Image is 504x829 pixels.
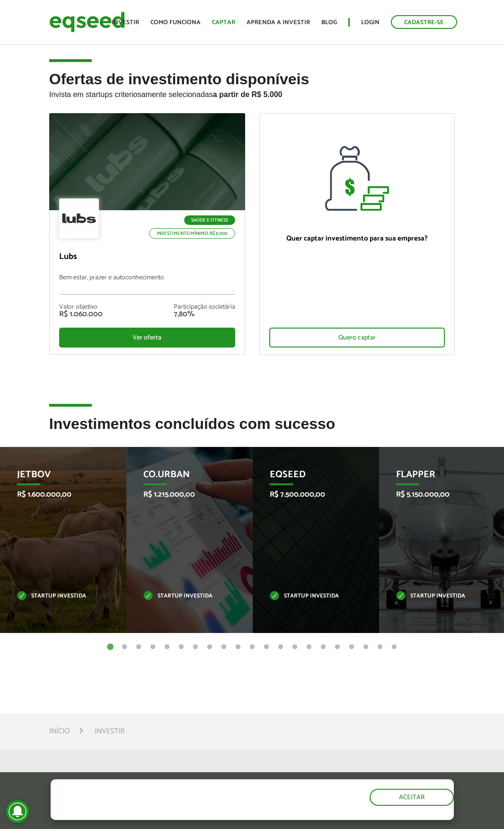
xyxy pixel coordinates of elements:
a: Aprenda a investir [247,19,310,26]
button: 13 of 21 [276,642,285,652]
p: EqSeed [270,469,348,485]
button: 16 of 21 [318,642,328,652]
button: 18 of 21 [347,642,356,652]
h5: O site da EqSeed utiliza cookies para melhorar sua navegação. [51,779,292,809]
button: 10 of 21 [233,642,243,652]
p: Quer captar investimento para sua empresa? [269,234,445,243]
p: R$ 1.215.000,00 [143,490,222,499]
div: Quero captar [269,328,445,348]
img: EqSeed [49,9,125,35]
a: Blog [321,19,337,26]
div: Valor objetivo [59,304,103,311]
p: Startup investida [143,594,222,599]
a: Investir [112,19,139,26]
button: 14 of 21 [290,642,300,652]
div: 7,80% [174,311,235,318]
p: Bem-estar, prazer e autoconhecimento [59,274,235,294]
p: R$ 7.500.000,00 [270,490,348,499]
strong: a partir de R$ 5.000 [213,90,283,98]
p: Lubs [59,252,235,262]
a: Cadastre-se [391,15,457,29]
p: Invista em startups criteriosamente selecionadas [49,88,455,99]
a: Início [49,728,70,735]
p: Startup investida [17,594,96,599]
button: 19 of 21 [361,642,371,652]
p: JetBov [17,469,96,485]
button: 9 of 21 [219,642,229,652]
h2: Investimentos concluídos com sucesso [49,416,455,446]
p: Ao clicar em "aceitar", você aceita nossa . [51,811,292,820]
button: 7 of 21 [191,642,200,652]
p: Saúde e Fitness [184,215,235,225]
button: 4 of 21 [148,642,158,652]
h2: Ofertas de investimento disponíveis [49,71,455,113]
a: política de privacidade e de cookies [176,812,285,820]
a: Saúde e Fitness Investimento mínimo: R$ 5.000 Lubs Bem-estar, prazer e autoconhecimento Valor obj... [49,113,245,355]
a: Como funciona [150,19,201,26]
button: 2 of 21 [120,642,129,652]
button: 12 of 21 [262,642,271,652]
p: R$ 5.150.000,00 [396,490,475,499]
div: R$ 1.060.000 [59,311,103,318]
p: Startup investida [396,594,475,599]
button: 21 of 21 [389,642,399,652]
button: 3 of 21 [134,642,143,652]
button: Aceitar [370,789,454,806]
button: 8 of 21 [205,642,214,652]
button: 11 of 21 [248,642,257,652]
p: Startup investida [270,594,348,599]
p: R$ 1.600.000,00 [17,490,96,499]
button: 6 of 21 [177,642,186,652]
a: Quer captar investimento para sua empresa? Quero captar [259,113,455,355]
div: Participação societária [174,304,235,311]
p: Co.Urban [143,469,222,485]
button: 20 of 21 [375,642,385,652]
li: Investir [95,725,124,738]
button: 1 of 21 [106,642,115,652]
p: Investimento mínimo: R$ 5.000 [149,228,235,239]
button: 17 of 21 [333,642,342,652]
button: 5 of 21 [162,642,172,652]
a: Login [361,19,380,26]
a: Captar [212,19,235,26]
p: Flapper [396,469,475,485]
button: 15 of 21 [304,642,314,652]
div: Ver oferta [59,328,235,348]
